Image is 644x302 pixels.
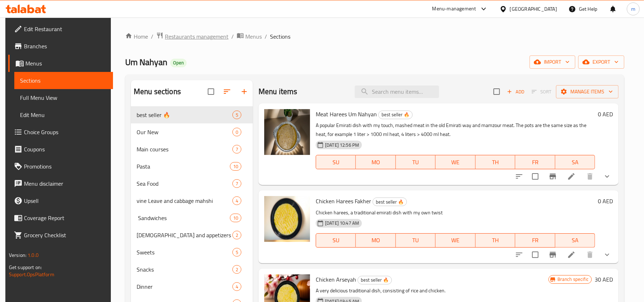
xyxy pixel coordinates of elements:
span: best seller 🔥 [373,198,407,206]
button: sort-choices [511,246,528,263]
nav: breadcrumb [125,32,624,41]
button: SU [316,233,356,248]
svg: Show Choices [603,172,611,181]
a: Choice Groups [8,123,113,141]
span: Our New [137,128,232,136]
p: Chicken harees, a traditional emirati dish with my own twist [316,208,595,217]
span: Dinner [137,282,232,291]
span: MO [359,157,393,167]
a: Coverage Report [8,209,113,226]
div: Our New0 [131,123,253,141]
span: TU [399,157,433,167]
div: Salads and appetizers [137,231,232,239]
span: Full Menu View [20,93,107,102]
span: 2 [233,232,241,239]
span: Select to update [528,169,543,184]
img: Chicken Harees Fakher [264,196,310,242]
div: Sea Food7 [131,175,253,192]
span: Pasta [137,162,230,171]
button: Branch-specific-item [544,246,561,263]
span: Chicken Harees Fakher [316,196,371,206]
span: 7 [233,146,241,153]
span: SU [319,235,353,245]
span: 4 [233,198,241,204]
span: Branch specific [555,276,591,283]
div: items [232,145,241,154]
span: TH [478,235,512,245]
span: export [584,58,619,67]
a: Edit menu item [567,250,576,259]
span: 5 [233,249,241,256]
a: Edit Menu [14,106,113,123]
div: [DEMOGRAPHIC_DATA] and appetizers2 [131,226,253,244]
span: Menus [245,32,262,41]
button: export [578,55,624,69]
span: [DEMOGRAPHIC_DATA] and appetizers [137,231,232,239]
div: items [232,111,241,119]
div: items [230,162,241,171]
span: Sort sections [218,83,236,100]
a: Menus [8,55,113,72]
span: ‏ Sandwiches [137,214,230,222]
a: Sections [14,72,113,89]
div: items [232,179,241,188]
div: items [232,248,241,257]
button: TH [476,233,515,248]
div: best seller 🔥 [378,111,413,119]
div: best seller 🔥 [373,198,407,206]
span: Menu disclaimer [24,179,107,188]
img: Meat Harees Um Nahyan [264,109,310,155]
span: Coupons [24,145,107,154]
span: Coverage Report [24,214,107,222]
span: Grocery Checklist [24,231,107,239]
span: Sea Food [137,179,232,188]
span: best seller 🔥 [137,111,232,119]
div: Menu-management [432,5,476,13]
span: SU [319,157,353,167]
a: Edit menu item [567,172,576,181]
p: A very delicious traditional dish, consisting of rice and chicken. [316,286,549,295]
li: / [151,32,153,41]
div: Snacks [137,265,232,274]
div: items [230,214,241,222]
a: Home [125,32,148,41]
a: Coupons [8,141,113,158]
span: 10 [230,163,241,170]
span: Edit Menu [20,111,107,119]
span: Main courses [137,145,232,154]
span: SA [558,235,592,245]
div: Sweets5 [131,244,253,261]
span: m [631,5,635,13]
h6: 30 AED [595,274,613,284]
button: WE [436,155,475,169]
button: import [530,55,575,69]
span: 7 [233,180,241,187]
svg: Show Choices [603,250,611,259]
span: vine Leave and cabbage mahshi [137,196,232,205]
a: Branches [8,38,113,55]
a: Grocery Checklist [8,226,113,244]
span: FR [518,235,552,245]
button: SA [555,233,595,248]
a: Promotions [8,158,113,175]
a: Full Menu View [14,89,113,106]
span: Branches [24,42,107,50]
a: Edit Restaurant [8,20,113,38]
div: items [232,265,241,274]
li: / [265,32,267,41]
div: Main courses7 [131,141,253,158]
span: 4 [233,283,241,290]
div: ‏ Sandwiches10 [131,209,253,226]
a: Restaurants management [156,32,228,41]
button: TH [476,155,515,169]
button: sort-choices [511,168,528,185]
span: Menus [25,59,107,68]
span: Sections [270,32,290,41]
input: search [355,86,439,98]
div: items [232,231,241,239]
button: Add section [236,83,253,100]
button: Branch-specific-item [544,168,561,185]
span: Open [170,60,187,66]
